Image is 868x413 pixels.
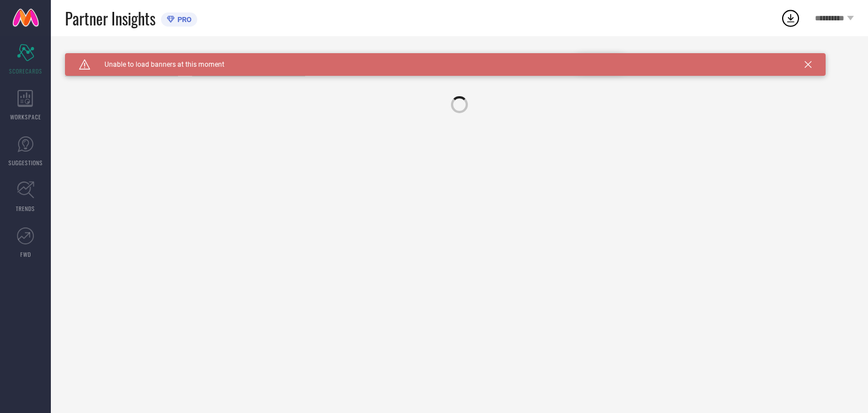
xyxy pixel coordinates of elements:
[16,204,35,213] span: TRENDS
[20,250,31,259] span: FWD
[90,61,224,68] span: Unable to load banners at this moment
[65,53,178,61] div: Brand
[780,8,801,28] div: Open download list
[175,15,192,24] span: PRO
[9,67,42,75] span: SCORECARDS
[65,7,155,30] span: Partner Insights
[8,158,43,167] span: SUGGESTIONS
[10,113,41,121] span: WORKSPACE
